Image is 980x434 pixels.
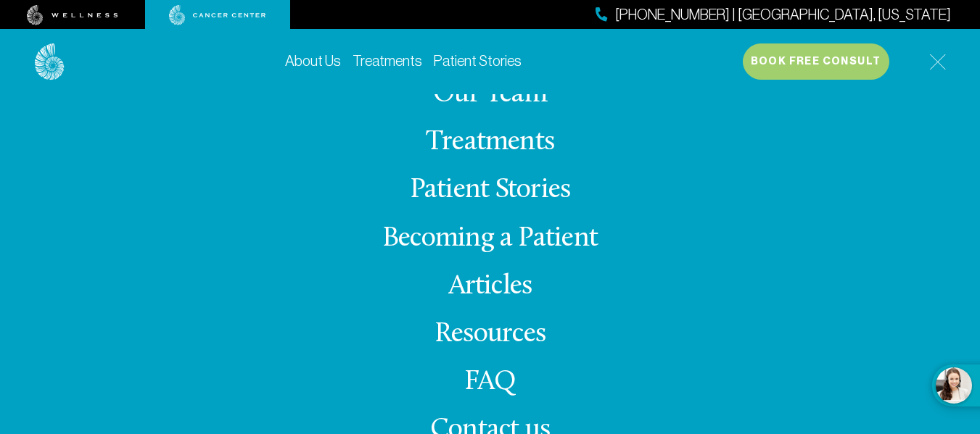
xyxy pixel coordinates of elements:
[448,272,532,301] a: Articles
[435,320,545,349] a: Resources
[353,53,422,69] a: Treatments
[433,80,547,109] a: Our Team
[426,128,554,157] a: Treatments
[464,368,516,396] a: FAQ
[434,53,522,69] a: Patient Stories
[169,5,266,25] img: cancer center
[743,43,889,80] button: Book Free Consult
[27,5,118,25] img: wellness
[596,4,951,25] a: [PHONE_NUMBER] | [GEOGRAPHIC_DATA], [US_STATE]
[382,225,598,253] a: Becoming a Patient
[615,4,951,25] span: [PHONE_NUMBER] | [GEOGRAPHIC_DATA], [US_STATE]
[285,53,341,69] a: About Us
[929,54,946,70] img: icon-hamburger
[410,176,571,204] a: Patient Stories
[35,43,65,80] img: logo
